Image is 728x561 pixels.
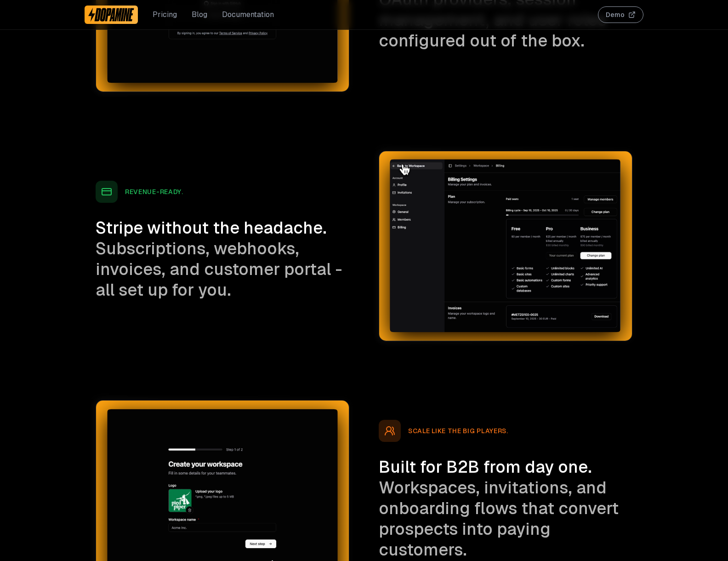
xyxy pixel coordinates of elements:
[222,9,274,20] a: Documentation
[192,9,207,20] a: Blog
[88,7,134,22] img: Dopamine
[96,217,327,239] span: Stripe without the headache.
[153,9,177,20] a: Pricing
[125,187,183,196] div: Revenue-ready.
[598,6,643,23] button: Demo
[96,238,342,301] span: Subscriptions, webhooks, invoices, and customer portal - all set up for you.
[379,456,592,478] span: Built for B2B from day one.
[408,426,508,435] div: Scale like the big players.
[379,477,619,561] span: Workspaces, invitations, and onboarding flows that convert prospects into paying customers.
[85,6,138,24] a: Dopamine
[379,151,632,341] video: Your browser does not support the video tag.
